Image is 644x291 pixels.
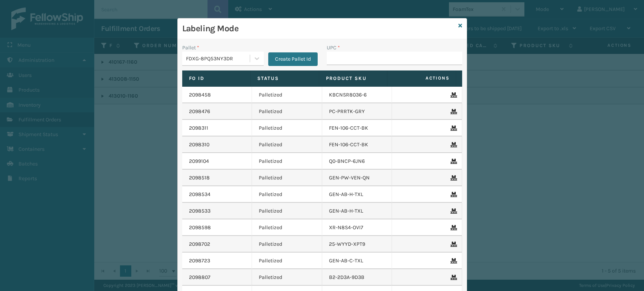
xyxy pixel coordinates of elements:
[322,236,392,253] td: 25-WYYD-XPT9
[189,91,211,99] a: 2098458
[450,92,455,98] i: Remove From Pallet
[450,192,455,197] i: Remove From Pallet
[189,158,209,165] a: 2099104
[327,44,340,52] label: UPC
[450,225,455,230] i: Remove From Pallet
[186,55,251,63] div: FDXG-8PQ53NY3DR
[189,224,211,231] a: 2098598
[322,203,392,219] td: GEN-AB-H-TXL
[450,159,455,164] i: Remove From Pallet
[450,258,455,263] i: Remove From Pallet
[322,219,392,236] td: XR-N8S4-OVI7
[252,203,322,219] td: Palletized
[252,153,322,170] td: Palletized
[252,170,322,186] td: Palletized
[322,153,392,170] td: Q0-BNCP-6JN6
[252,186,322,203] td: Palletized
[252,120,322,136] td: Palletized
[450,208,455,214] i: Remove From Pallet
[182,23,455,34] h3: Labeling Mode
[189,141,209,149] a: 2098310
[450,242,455,247] i: Remove From Pallet
[189,240,210,248] a: 2098702
[450,142,455,147] i: Remove From Pallet
[189,191,211,198] a: 2098534
[450,109,455,114] i: Remove From Pallet
[252,253,322,269] td: Palletized
[450,175,455,181] i: Remove From Pallet
[189,108,210,115] a: 2098476
[189,257,210,265] a: 2098723
[322,269,392,286] td: B2-2D3A-9D3B
[322,103,392,120] td: PC-PRRTK-GRY
[252,219,322,236] td: Palletized
[322,170,392,186] td: GEN-PW-VEN-QN
[326,75,381,82] label: Product SKU
[189,174,210,182] a: 2098518
[189,274,211,281] a: 2098807
[322,87,392,103] td: KBCNSR8036-6
[268,52,318,66] button: Create Pallet Id
[189,124,208,132] a: 2098311
[252,136,322,153] td: Palletized
[182,44,199,52] label: Pallet
[189,75,244,82] label: Fo Id
[257,75,312,82] label: Status
[450,126,455,131] i: Remove From Pallet
[252,236,322,253] td: Palletized
[322,253,392,269] td: GEN-AB-C-TXL
[252,103,322,120] td: Palletized
[390,72,454,84] span: Actions
[322,120,392,136] td: FEN-106-CCT-BK
[322,186,392,203] td: GEN-AB-H-TXL
[450,275,455,280] i: Remove From Pallet
[189,207,211,215] a: 2098533
[252,269,322,286] td: Palletized
[252,87,322,103] td: Palletized
[322,136,392,153] td: FEN-106-CCT-BK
